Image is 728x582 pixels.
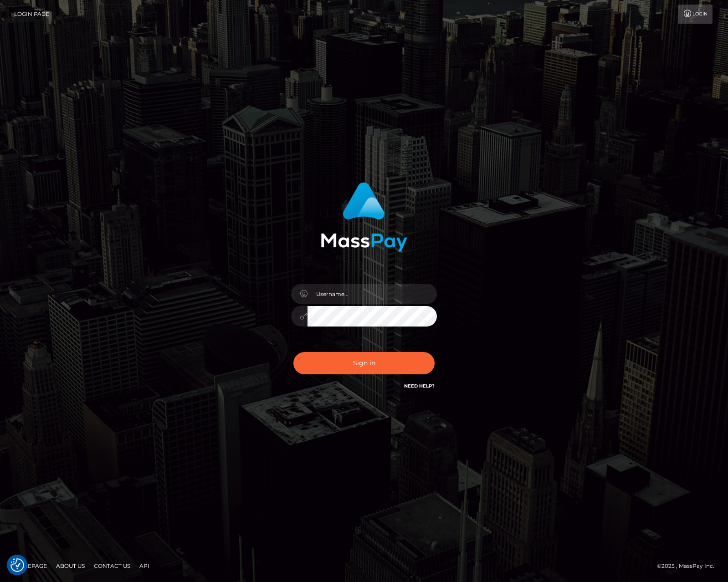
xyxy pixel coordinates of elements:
[136,559,153,573] a: API
[657,561,721,571] div: © 2025 , MassPay Inc.
[308,284,437,304] input: Username...
[10,559,51,573] a: Homepage
[90,559,134,573] a: Contact Us
[10,558,24,572] button: Consent Preferences
[10,558,24,572] img: Revisit consent button
[52,559,88,573] a: About Us
[321,182,407,252] img: MassPay Login
[293,352,435,374] button: Sign in
[404,383,435,389] a: Need Help?
[14,5,49,24] a: Login Page
[678,5,713,24] a: Login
